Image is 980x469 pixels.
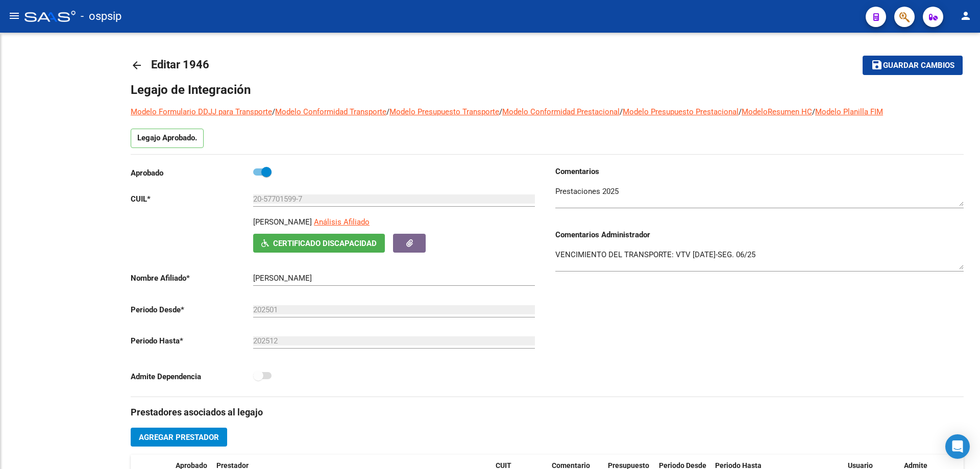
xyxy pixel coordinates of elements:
p: Legajo Aprobado. [131,129,204,148]
span: - ospsip [81,5,121,28]
p: CUIL [131,193,253,205]
button: Agregar Prestador [131,428,227,447]
mat-icon: arrow_back [131,59,143,71]
span: Análisis Afiliado [314,217,370,227]
p: [PERSON_NAME] [253,216,312,228]
h3: Comentarios Administrador [555,229,964,240]
a: Modelo Formulario DDJJ para Transporte [131,107,272,116]
h1: Legajo de Integración [131,82,964,98]
p: Aprobado [131,167,253,179]
a: ModeloResumen HC [742,107,812,116]
p: Admite Dependencia [131,371,253,382]
a: Modelo Presupuesto Prestacional [623,107,739,116]
span: Agregar Prestador [139,433,219,442]
h3: Prestadores asociados al legajo [131,405,964,419]
mat-icon: person [960,10,972,22]
span: Certificado Discapacidad [273,239,377,248]
a: Modelo Conformidad Transporte [275,107,386,116]
a: Modelo Conformidad Prestacional [502,107,620,116]
p: Periodo Hasta [131,335,253,347]
h3: Comentarios [555,166,964,177]
button: Certificado Discapacidad [253,234,385,253]
button: Guardar cambios [863,56,963,75]
span: Guardar cambios [883,61,954,70]
a: Modelo Planilla FIM [815,107,883,116]
span: Editar 1946 [151,58,209,71]
mat-icon: menu [8,10,20,22]
a: Modelo Presupuesto Transporte [389,107,499,116]
mat-icon: save [871,59,883,71]
p: Nombre Afiliado [131,273,253,284]
div: Open Intercom Messenger [945,434,970,459]
p: Periodo Desde [131,304,253,315]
